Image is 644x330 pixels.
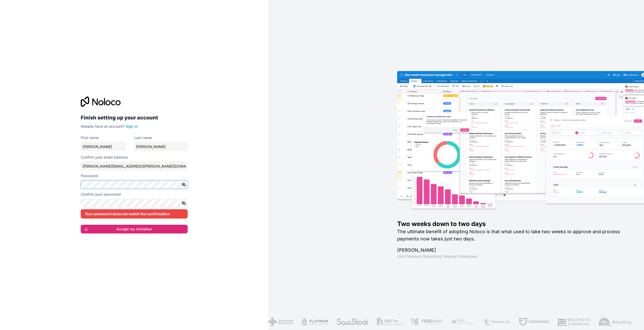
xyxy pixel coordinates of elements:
[301,318,328,326] img: /assets/flatiron-C8eUkumj.png
[134,135,152,140] label: Last name
[599,318,631,326] img: /assets/airreading-FwAmRzSr.png
[81,225,188,233] button: Accept my invitation
[81,173,98,178] label: Password
[397,220,628,228] h1: Two weeks down to two days
[81,180,188,189] input: Password
[81,192,121,197] label: Confirm your password
[81,113,188,122] h2: Finish setting up your account
[377,318,403,326] img: /assets/gbstax-C-GtDUiK.png
[519,318,549,326] img: /assets/fdworks-Bi04fVtw.png
[411,318,442,326] img: /assets/fergmar-CudnrXN5.png
[397,254,628,259] h1: Vice President Operations , Fergmar Enterprises
[126,124,138,128] a: Sign in
[483,318,511,326] img: /assets/phoenix-BREaitsQ.png
[336,318,369,326] img: /assets/saastock-C6Zbiodz.png
[451,318,475,326] img: /assets/fiera-fwj2N5v4.png
[81,135,99,140] label: First name
[81,124,125,128] span: Already have an account?
[397,247,628,254] h1: [PERSON_NAME]
[268,318,293,326] img: /assets/american-red-cross-BAupjrZR.png
[81,162,188,170] input: Email address
[397,228,628,242] h2: The ultimate benefit of adopting Noloco is that what used to take two weeks to approve and proces...
[557,318,591,326] img: /assets/baldridge-DxmPIwAm.png
[134,142,188,151] input: family-name
[81,199,188,207] input: Confirm password
[81,155,128,160] label: Confirm your email address
[81,209,188,219] div: Your password does not match the confirmation
[81,142,126,151] input: given-name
